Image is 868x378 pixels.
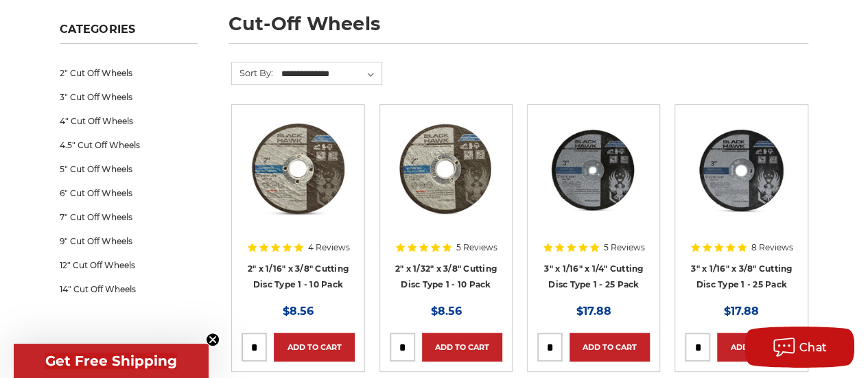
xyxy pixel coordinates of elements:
[279,64,382,84] select: Sort By:
[60,181,198,205] a: 6" Cut Off Wheels
[60,23,198,44] h5: Categories
[724,305,759,318] span: $17.88
[691,263,792,290] a: 3" x 1/16" x 3/8" Cutting Disc Type 1 - 25 Pack
[242,115,354,224] img: 2" x 1/16" x 3/8" Cut Off Wheel
[685,115,797,263] a: 3" x 1/16" x 3/8" Cutting Disc
[390,115,502,224] img: 2" x 1/32" x 3/8" Cut Off Wheel
[60,229,198,253] a: 9" Cut Off Wheels
[537,115,650,224] img: 3” x .0625” x 1/4” Die Grinder Cut-Off Wheels by Black Hawk Abrasives
[248,263,349,290] a: 2" x 1/16" x 3/8" Cutting Disc Type 1 - 10 Pack
[228,14,808,44] h1: cut-off wheels
[206,333,220,346] button: Close teaser
[395,263,497,290] a: 2" x 1/32" x 3/8" Cutting Disc Type 1 - 10 Pack
[242,115,354,263] a: 2" x 1/16" x 3/8" Cut Off Wheel
[570,333,650,362] a: Add to Cart
[422,333,502,362] a: Add to Cart
[60,205,198,229] a: 7" Cut Off Wheels
[60,133,198,157] a: 4.5" Cut Off Wheels
[430,305,461,318] span: $8.56
[799,341,828,354] span: Chat
[60,253,198,277] a: 12" Cut Off Wheels
[45,353,177,369] span: Get Free Shipping
[744,327,854,368] button: Chat
[274,333,354,362] a: Add to Cart
[685,115,797,224] img: 3" x 1/16" x 3/8" Cutting Disc
[537,115,650,263] a: 3” x .0625” x 1/4” Die Grinder Cut-Off Wheels by Black Hawk Abrasives
[390,115,502,263] a: 2" x 1/32" x 3/8" Cut Off Wheel
[717,333,797,362] a: Add to Cart
[576,305,611,318] span: $17.88
[60,61,198,85] a: 2" Cut Off Wheels
[283,305,314,318] span: $8.56
[544,263,643,290] a: 3" x 1/16" x 1/4" Cutting Disc Type 1 - 25 Pack
[60,109,198,133] a: 4" Cut Off Wheels
[232,62,273,83] label: Sort By:
[60,157,198,181] a: 5" Cut Off Wheels
[60,85,198,109] a: 3" Cut Off Wheels
[14,344,209,378] div: Get Free ShippingClose teaser
[60,277,198,301] a: 14" Cut Off Wheels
